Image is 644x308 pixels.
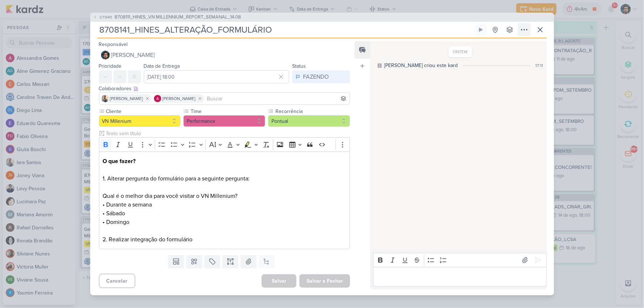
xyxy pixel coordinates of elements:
[105,130,350,137] input: Texto sem título
[373,267,547,287] div: Editor editing area: main
[275,108,350,115] label: Recorrência
[373,253,547,267] div: Editor toolbar
[111,51,155,59] span: [PERSON_NAME]
[268,115,350,127] button: Pontual
[103,210,125,217] span: • Sábado
[97,23,473,36] input: Kard Sem Título
[303,72,329,81] div: FAZENDO
[536,62,543,69] div: 17:11
[99,14,113,20] span: CT1345
[99,49,350,62] button: [PERSON_NAME]
[99,115,181,127] button: VN Millenium
[103,192,237,200] span: Qual é o melhor dia para você visitar o VN Millenium?
[292,63,306,69] label: Status
[144,70,290,83] input: Select a date
[190,108,265,115] label: Time
[163,95,196,102] span: [PERSON_NAME]
[101,95,109,102] img: Iara Santos
[183,115,265,127] button: Performance
[103,218,129,226] span: • Domingo
[292,70,350,83] button: FAZENDO
[154,95,161,102] img: Alessandra Gomes
[99,41,128,47] label: Responsável
[478,27,484,33] div: Ligar relógio
[105,108,181,115] label: Cliente
[115,14,241,21] span: 8708111_HINES_VN MILLENNIUM_REPORT_SEMANAL_14.08
[103,236,192,243] span: 2. Realizar integração do formulário
[93,14,241,21] button: CT1345 8708111_HINES_VN MILLENNIUM_REPORT_SEMANAL_14.08
[144,63,180,69] label: Data de Entrega
[101,51,110,59] img: Nelito Junior
[99,137,350,151] div: Editor toolbar
[103,201,152,208] span: • Durante a semana
[99,151,350,250] div: Editor editing area: main
[206,94,349,103] input: Buscar
[99,63,122,69] label: Prioridade
[103,175,250,182] span: 1. Alterar pergunta do formulário para a seguinte pergunta:
[99,85,350,92] div: Colaboradores
[103,158,136,165] strong: O que fazer?
[110,95,143,102] span: [PERSON_NAME]
[384,62,458,69] div: [PERSON_NAME] criou este kard
[99,274,135,288] button: Cancelar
